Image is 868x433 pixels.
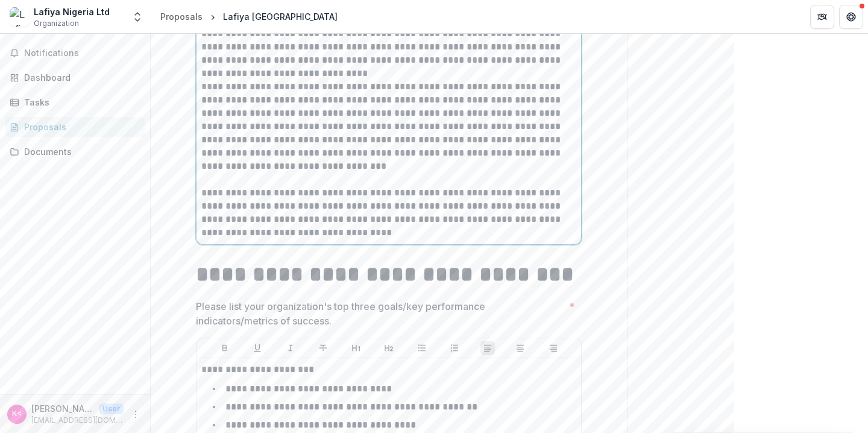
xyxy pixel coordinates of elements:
button: Align Left [480,341,495,355]
button: Bold [218,341,232,355]
img: Lafiya Nigeria Ltd [10,7,29,27]
div: Documents [24,145,136,158]
div: Proposals [24,121,136,133]
button: Open entity switcher [129,5,146,29]
button: More [128,407,143,422]
button: Get Help [839,5,863,29]
a: Proposals [5,117,145,137]
a: Dashboard [5,68,145,87]
span: Organization [34,18,79,29]
div: Tasks [24,96,136,109]
div: Dashboard [24,71,136,84]
button: Ordered List [447,341,462,355]
nav: breadcrumb [156,8,342,25]
div: Lafiya Nigeria Ltd [34,5,110,18]
p: [EMAIL_ADDRESS][DOMAIN_NAME] [31,415,124,426]
button: Align Right [546,341,561,355]
div: Lafiya [GEOGRAPHIC_DATA] [223,10,338,23]
button: Heading 1 [349,341,363,355]
button: Underline [250,341,265,355]
div: Klau Chmielowska <klau.chmielowska@lafiyanigeria.org> [12,410,22,418]
div: Proposals [160,10,203,23]
p: Please list your organization's top three goals/key performance indicators/metrics of success. [196,299,564,328]
button: Heading 2 [382,341,396,355]
button: Notifications [5,43,145,63]
button: Bullet List [415,341,429,355]
button: Partners [810,5,834,29]
button: Align Center [513,341,527,355]
button: Italicize [283,341,298,355]
a: Tasks [5,92,145,112]
a: Proposals [156,8,207,25]
a: Documents [5,142,145,162]
p: [PERSON_NAME] <[PERSON_NAME][EMAIL_ADDRESS][DOMAIN_NAME]> [31,402,94,415]
span: Notifications [24,48,140,58]
p: User [99,403,124,414]
button: Strike [316,341,330,355]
